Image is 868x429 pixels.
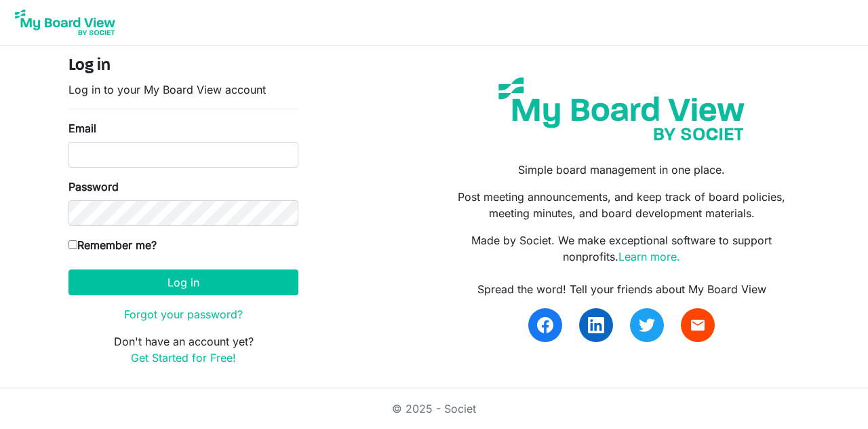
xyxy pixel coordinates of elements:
[444,232,800,265] p: Made by Societ. We make exceptional software to support nonprofits.
[618,250,680,263] a: Learn more.
[392,402,476,415] a: © 2025 - Societ
[68,269,298,295] button: Log in
[690,317,706,333] span: email
[444,162,800,178] p: Simple board management in one place.
[68,81,298,98] p: Log in to your My Board View account
[68,56,298,76] h4: Log in
[488,67,755,151] img: my-board-view-societ.svg
[537,317,553,333] img: facebook.svg
[68,179,119,195] label: Password
[131,351,236,365] a: Get Started for Free!
[681,308,715,342] a: email
[11,5,119,39] img: My Board View Logo
[444,189,800,221] p: Post meeting announcements, and keep track of board policies, meeting minutes, and board developm...
[588,317,604,333] img: linkedin.svg
[124,307,243,321] a: Forgot your password?
[68,333,298,366] p: Don't have an account yet?
[68,237,157,253] label: Remember me?
[68,120,96,136] label: Email
[639,317,655,333] img: twitter.svg
[444,281,800,297] div: Spread the word! Tell your friends about My Board View
[68,240,77,249] input: Remember me?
